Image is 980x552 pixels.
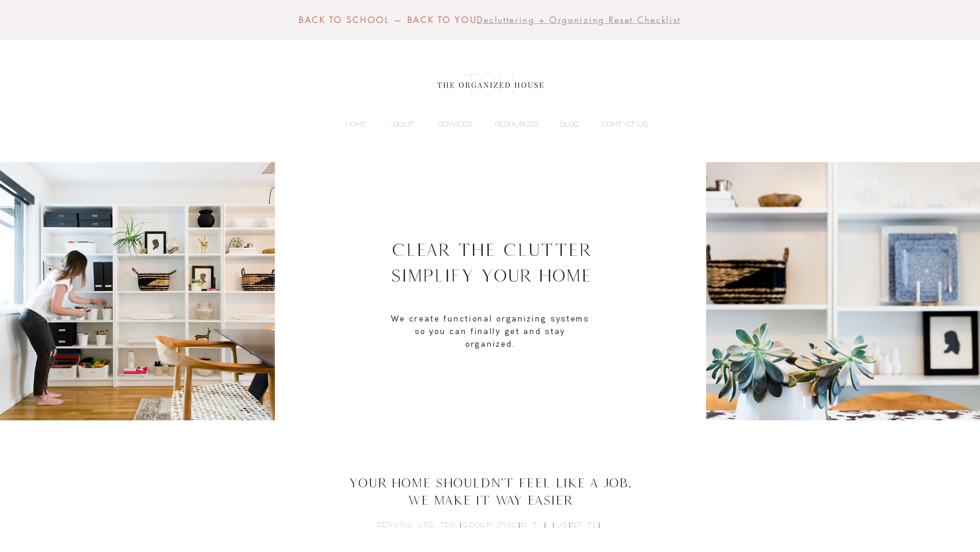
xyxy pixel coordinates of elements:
[384,117,419,131] p: ABOUT
[477,15,681,25] a: Decluttering + Organizing Reset Checklist
[597,117,653,131] p: CONTACT US
[477,14,681,25] span: Decluttering + Organizing Reset Checklist
[433,117,476,131] p: SERVICES
[390,312,591,350] p: We create functional organizing systems so you can finally get and stay organized.
[543,117,584,131] a: BLOG
[299,14,477,25] span: BACK TO SCHOOL — BACK TO YOU
[341,117,371,131] p: HOME
[339,474,641,510] h2: Your Home Shouldn't Feel Like A Job, We Make It Way EasieR
[555,117,584,131] p: BLOG
[476,117,543,131] a: RESOURCES
[584,117,653,131] a: CONTACT US
[419,117,476,131] a: SERVICES
[371,117,419,131] a: ABOUT
[391,239,592,286] span: Clear The Clutter Simplify Your Home
[490,117,543,131] p: RESOURCES
[327,117,653,131] nav: Site
[433,66,548,103] img: the organized house
[344,520,634,530] h6: SERVING GREATER [GEOGRAPHIC_DATA], [US_STATE]
[327,117,371,131] a: HOME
